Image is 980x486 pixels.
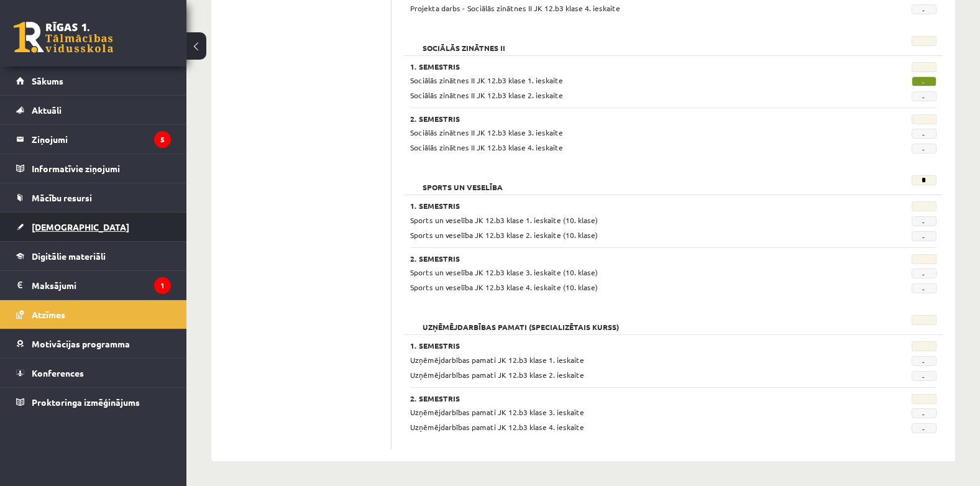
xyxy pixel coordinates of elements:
[912,91,936,101] span: -
[912,371,936,381] span: -
[410,267,598,277] span: Sports un veselība JK 12.b3 klase 3. ieskaite (10. klase)
[410,75,563,85] span: Sociālās zinātnes II JK 12.b3 klase 1. ieskaite
[912,356,936,366] span: -
[410,127,563,137] span: Sociālās zinātnes II JK 12.b3 klase 3. ieskaite
[912,231,936,241] span: -
[32,367,84,378] span: Konferences
[32,397,140,408] span: Proktoringa izmēģinājums
[16,329,171,358] a: Motivācijas programma
[410,282,598,292] span: Sports un veselība JK 12.b3 klase 4. ieskaite (10. klase)
[410,370,584,380] span: Uzņēmējdarbības pamati JK 12.b3 klase 2. ieskaite
[410,142,563,152] span: Sociālās zinātnes II JK 12.b3 klase 4. ieskaite
[912,76,936,86] span: -
[912,423,936,433] span: -
[16,213,171,241] a: [DEMOGRAPHIC_DATA]
[410,394,846,403] h3: 2. Semestris
[912,216,936,226] span: -
[410,175,515,188] h2: Sports un veselība
[410,422,584,432] span: Uzņēmējdarbības pamati JK 12.b3 klase 4. ieskaite
[16,66,171,95] a: Sākums
[16,271,171,300] a: Maksājumi1
[32,221,129,232] span: [DEMOGRAPHIC_DATA]
[410,315,631,328] h2: Uzņēmējdarbības pamati (Specializētais kurss)
[32,75,63,86] span: Sākums
[32,338,130,349] span: Motivācijas programma
[32,309,65,320] span: Atzīmes
[410,355,584,365] span: Uzņēmējdarbības pamati JK 12.b3 klase 1. ieskaite
[32,192,92,203] span: Mācību resursi
[410,341,846,350] h3: 1. Semestris
[32,104,62,116] span: Aktuāli
[410,201,846,210] h3: 1. Semestris
[410,3,620,13] span: Projekta darbs - Sociālās zinātnes II JK 12.b3 klase 4. ieskaite
[32,271,171,300] legend: Maksājumi
[16,300,171,329] a: Atzīmes
[16,388,171,416] a: Proktoringa izmēģinājums
[912,144,936,154] span: -
[32,250,106,262] span: Digitālie materiāli
[410,230,598,240] span: Sports un veselība JK 12.b3 klase 2. ieskaite (10. klase)
[16,359,171,387] a: Konferences
[154,131,171,148] i: 5
[410,62,846,71] h3: 1. Semestris
[32,154,171,183] legend: Informatīvie ziņojumi
[410,90,563,100] span: Sociālās zinātnes II JK 12.b3 klase 2. ieskaite
[14,22,113,53] a: Rīgas 1. Tālmācības vidusskola
[410,254,846,263] h3: 2. Semestris
[912,283,936,293] span: -
[912,268,936,278] span: -
[154,277,171,294] i: 1
[410,36,518,48] h2: Sociālās zinātnes II
[912,408,936,418] span: -
[410,215,598,225] span: Sports un veselība JK 12.b3 klase 1. ieskaite (10. klase)
[16,242,171,270] a: Digitālie materiāli
[912,129,936,139] span: -
[410,114,846,123] h3: 2. Semestris
[410,407,584,417] span: Uzņēmējdarbības pamati JK 12.b3 klase 3. ieskaite
[16,154,171,183] a: Informatīvie ziņojumi
[16,183,171,212] a: Mācību resursi
[16,96,171,124] a: Aktuāli
[912,4,936,14] span: -
[16,125,171,154] a: Ziņojumi5
[32,125,171,154] legend: Ziņojumi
